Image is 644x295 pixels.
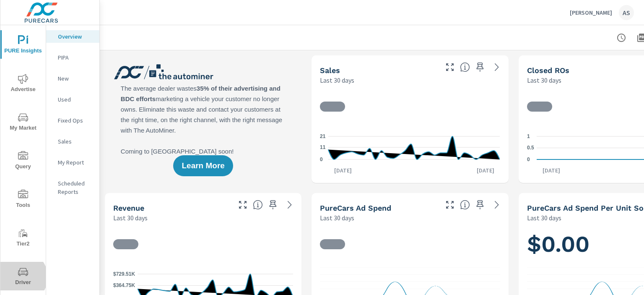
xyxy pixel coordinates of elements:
[527,66,569,75] h5: Closed ROs
[173,155,233,176] button: Learn More
[3,267,43,287] span: Driver
[320,213,354,223] p: Last 30 days
[490,198,504,211] a: See more details in report
[473,198,487,211] span: Save this to your personalized report
[570,9,612,16] p: [PERSON_NAME]
[113,204,144,212] h5: Revenue
[58,158,93,167] p: My Report
[46,30,99,43] div: Overview
[3,151,43,172] span: Query
[236,198,249,211] button: Make Fullscreen
[46,177,99,198] div: Scheduled Reports
[46,156,99,169] div: My Report
[46,135,99,148] div: Sales
[113,283,135,289] text: $364.75K
[3,35,43,56] span: PURE Insights
[473,60,487,74] span: Save this to your personalized report
[527,213,561,223] p: Last 30 days
[328,166,358,175] p: [DATE]
[283,198,296,211] a: See more details in report
[3,190,43,210] span: Tools
[527,145,534,151] text: 0.5
[58,95,93,104] p: Used
[58,74,93,83] p: New
[113,271,135,277] text: $729.51K
[460,200,470,210] span: Total cost of media for all PureCars channels for the selected dealership group over the selected...
[490,60,504,74] a: See more details in report
[320,66,340,75] h5: Sales
[471,166,500,175] p: [DATE]
[527,157,530,162] text: 0
[46,114,99,127] div: Fixed Ops
[58,32,93,41] p: Overview
[320,75,354,85] p: Last 30 days
[46,72,99,85] div: New
[320,157,323,162] text: 0
[253,200,263,210] span: Total sales revenue over the selected date range. [Source: This data is sourced from the dealer’s...
[527,75,561,85] p: Last 30 days
[527,133,530,139] text: 1
[3,228,43,249] span: Tier2
[619,5,634,20] div: AS
[182,162,224,170] span: Learn More
[58,179,93,196] p: Scheduled Reports
[46,51,99,64] div: PIPA
[46,93,99,106] div: Used
[443,60,457,74] button: Make Fullscreen
[58,137,93,146] p: Sales
[58,116,93,125] p: Fixed Ops
[113,213,148,223] p: Last 30 days
[3,112,43,133] span: My Market
[266,198,280,211] span: Save this to your personalized report
[320,144,326,150] text: 11
[320,133,326,139] text: 21
[537,166,566,175] p: [DATE]
[58,53,93,62] p: PIPA
[460,62,470,72] span: Number of vehicles sold by the dealership over the selected date range. [Source: This data is sou...
[320,204,391,212] h5: PureCars Ad Spend
[3,74,43,94] span: Advertise
[443,198,457,211] button: Make Fullscreen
